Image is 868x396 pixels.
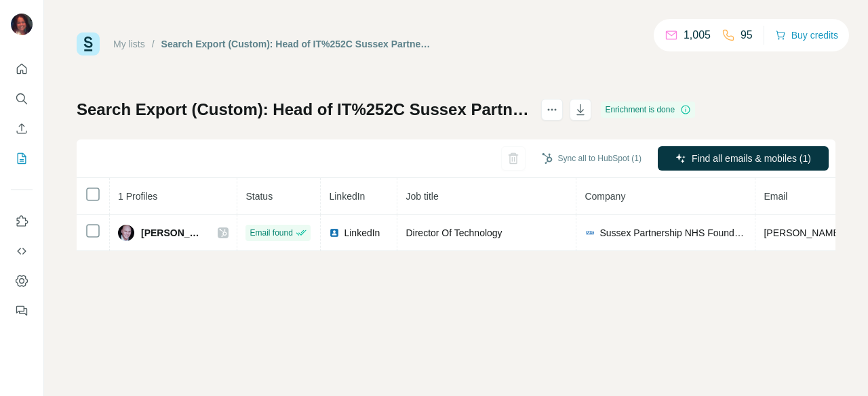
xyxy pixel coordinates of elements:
img: Avatar [11,14,33,35]
span: Find all emails & mobiles (1) [692,152,811,165]
img: Surfe Logo [77,32,100,56]
button: Buy credits [775,26,838,45]
div: Search Export (Custom): Head of IT%252C Sussex Partnership NHS Foundation Trust - [DATE] 13:08 [161,37,431,51]
img: company-logo [585,227,595,238]
li: / [152,37,155,51]
button: My lists [11,146,33,171]
button: Enrich CSV [11,116,33,141]
button: Sync all to HubSpot (1) [532,148,651,169]
img: Avatar [118,225,134,241]
p: 1,005 [684,27,711,43]
span: Director Of Technology [406,227,502,238]
button: Quick start [11,57,33,81]
a: My lists [113,39,145,49]
button: Dashboard [11,269,33,293]
button: Use Surfe API [11,239,33,263]
button: Find all emails & mobiles (1) [658,146,829,171]
span: Status [245,191,273,202]
button: Feedback [11,299,33,323]
span: Company [585,191,625,202]
span: Sussex Partnership NHS Foundation Trust [599,226,747,240]
span: LinkedIn [329,191,365,202]
button: actions [541,99,563,120]
span: Email [764,191,787,202]
span: 1 Profiles [118,191,157,202]
button: Search [11,87,33,111]
img: LinkedIn logo [329,227,340,238]
button: Use Surfe on LinkedIn [11,209,33,234]
h1: Search Export (Custom): Head of IT%252C Sussex Partnership NHS Foundation Trust - [DATE] 13:08 [77,99,529,120]
p: 95 [741,27,753,43]
span: LinkedIn [344,226,380,240]
span: [PERSON_NAME] [141,226,204,240]
div: Enrichment is done [601,102,695,118]
span: Job title [406,191,438,202]
span: Email found [250,227,292,239]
